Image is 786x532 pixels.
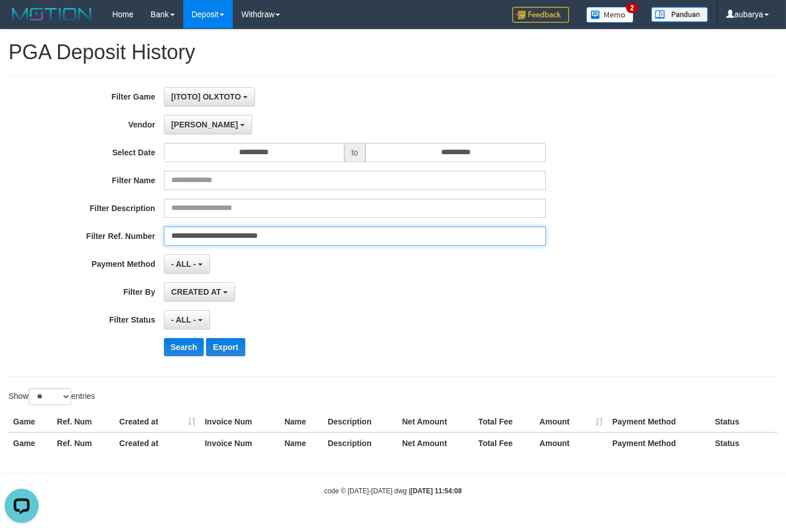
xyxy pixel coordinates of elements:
button: CREATED AT [164,282,236,302]
th: Status [710,411,777,432]
span: CREATED AT [171,287,221,296]
th: Payment Method [608,432,711,453]
label: Show entries [9,388,95,405]
img: Button%20Memo.svg [586,7,634,23]
th: Invoice Num [200,432,280,453]
th: Ref. Num [52,432,115,453]
button: Open LiveChat chat widget [5,5,39,39]
button: - ALL - [164,310,210,329]
button: Export [206,338,245,356]
th: Name [280,432,323,453]
button: Search [164,338,204,356]
button: [ITOTO] OLXTOTO [164,87,256,106]
h1: PGA Deposit History [9,41,777,64]
th: Created at [115,432,200,453]
th: Invoice Num [200,411,280,432]
th: Net Amount [398,411,474,432]
img: Feedback.jpg [512,7,569,23]
th: Description [323,432,398,453]
span: [ITOTO] OLXTOTO [171,92,241,101]
button: - ALL - [164,254,210,274]
th: Total Fee [474,432,535,453]
th: Amount [535,411,608,432]
span: - ALL - [171,315,196,324]
th: Name [280,411,323,432]
th: Description [323,411,398,432]
select: Showentries [28,388,71,405]
th: Created at [115,411,200,432]
span: to [344,143,366,162]
small: code © [DATE]-[DATE] dwg | [324,487,462,495]
strong: [DATE] 11:54:08 [410,487,462,495]
span: - ALL - [171,259,196,269]
th: Net Amount [398,432,474,453]
th: Game [9,411,52,432]
img: panduan.png [651,7,708,22]
button: [PERSON_NAME] [164,115,252,134]
th: Payment Method [608,411,711,432]
th: Ref. Num [52,411,115,432]
th: Total Fee [474,411,535,432]
span: [PERSON_NAME] [171,120,238,129]
img: MOTION_logo.png [9,6,95,23]
th: Game [9,432,52,453]
span: 2 [626,3,638,13]
th: Amount [535,432,608,453]
th: Status [710,432,777,453]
